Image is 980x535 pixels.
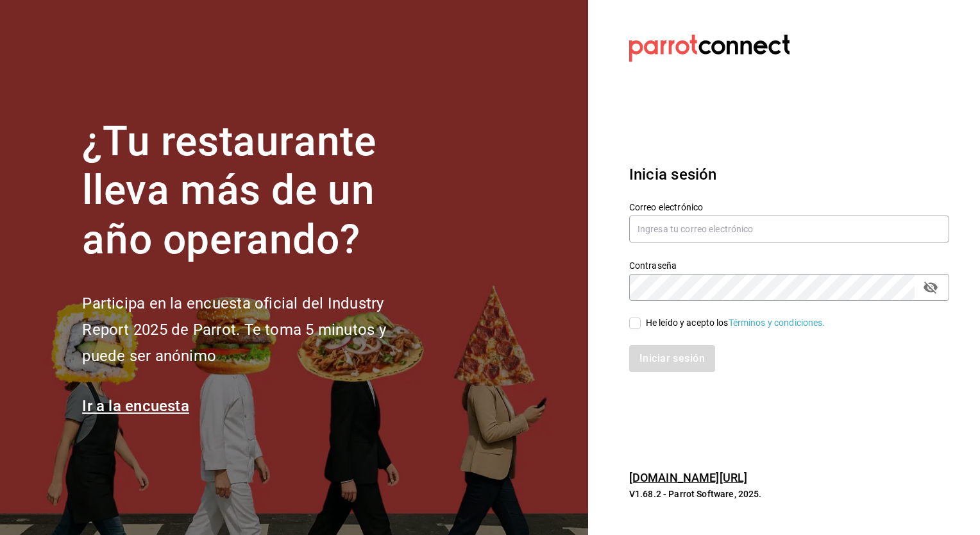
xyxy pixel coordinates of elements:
a: Ir a la encuesta [82,397,189,415]
p: V1.68.2 - Parrot Software, 2025. [629,488,949,500]
h3: Inicia sesión [629,163,949,186]
label: Contraseña [629,260,949,269]
button: passwordField [920,276,942,298]
h2: Participa en la encuesta oficial del Industry Report 2025 de Parrot. Te toma 5 minutos y puede se... [82,291,428,369]
input: Ingresa tu correo electrónico [629,216,949,242]
a: [DOMAIN_NAME][URL] [629,471,747,484]
label: Correo electrónico [629,202,949,211]
div: He leído y acepto los [646,316,825,330]
a: Términos y condiciones. [729,318,825,328]
h1: ¿Tu restaurante lleva más de un año operando? [82,117,428,265]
